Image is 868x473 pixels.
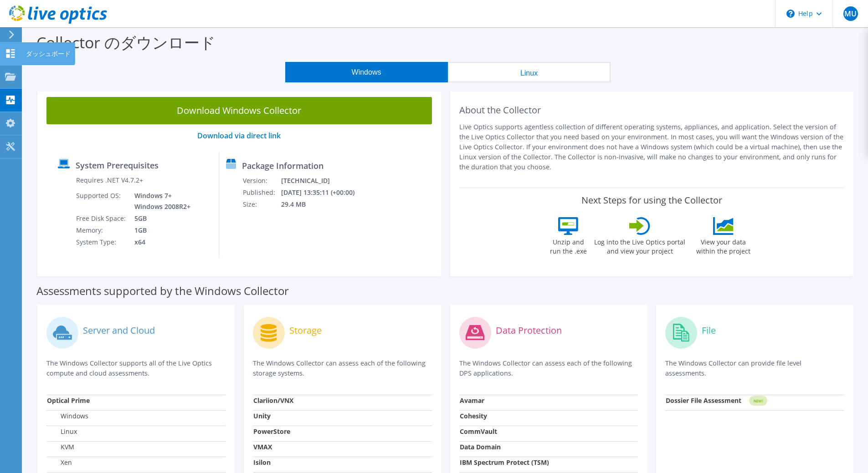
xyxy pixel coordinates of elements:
strong: VMAX [253,442,272,451]
td: Supported OS: [76,190,128,213]
strong: Isilon [253,458,271,467]
h2: About the Collector [459,105,845,116]
svg: \n [786,10,795,18]
span: MU [843,6,858,21]
label: View your data within the project [690,235,756,256]
td: Published: [242,187,281,198]
label: Data Protection [496,326,562,335]
p: The Windows Collector can assess each of the following DPS applications. [459,358,638,378]
td: 5GB [128,213,192,224]
label: System Prerequisites [76,161,159,170]
label: KVM [47,442,74,452]
label: Collector のダウンロード [36,32,216,53]
label: Package Information [242,161,324,170]
td: Version: [242,175,281,187]
td: 29.4 MB [281,198,366,210]
td: x64 [128,236,192,248]
strong: Optical Prime [47,396,90,405]
strong: PowerStore [253,427,290,436]
div: ダッシュボード [21,42,75,65]
label: Storage [289,326,322,335]
a: Download via direct link [197,131,281,141]
label: Windows [47,412,88,421]
td: Free Disk Space: [76,213,128,224]
label: Requires .NET V4.7.2+ [76,176,143,185]
label: Log into the Live Optics portal and view your project [594,235,686,256]
label: Linux [47,427,77,436]
label: File [702,326,716,335]
a: Download Windows Collector [46,97,432,124]
strong: Avamar [460,396,484,405]
strong: Dossier File Assessment [666,396,741,405]
p: The Windows Collector can provide file level assessments. [665,358,844,378]
td: [DATE] 13:35:11 (+00:00) [281,187,366,198]
label: Next Steps for using the Collector [581,195,722,206]
strong: Cohesity [460,412,487,420]
label: Unzip and run the .exe [547,235,589,256]
td: Size: [242,198,281,210]
strong: Unity [253,412,271,420]
td: 1GB [128,224,192,236]
label: Xen [47,458,72,467]
td: Windows 7+ Windows 2008R2+ [128,190,192,213]
tspan: NEW! [754,398,763,403]
strong: IBM Spectrum Protect (TSM) [460,458,549,467]
p: The Windows Collector supports all of the Live Optics compute and cloud assessments. [46,358,226,378]
p: The Windows Collector can assess each of the following storage systems. [253,358,432,378]
td: System Type: [76,236,128,248]
label: Assessments supported by the Windows Collector [36,286,289,295]
label: Server and Cloud [83,326,155,335]
button: Windows [285,62,448,82]
strong: Data Domain [460,442,501,451]
td: [TECHNICAL_ID] [281,175,366,187]
p: Live Optics supports agentless collection of different operating systems, appliances, and applica... [459,122,845,172]
td: Memory: [76,224,128,236]
strong: Clariion/VNX [253,396,293,405]
strong: CommVault [460,427,497,436]
button: Linux [448,62,611,82]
